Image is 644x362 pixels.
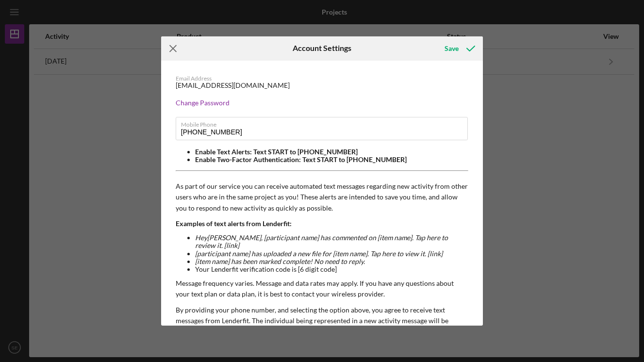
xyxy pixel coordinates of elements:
[176,305,469,348] p: By providing your phone number, and selecting the option above, you agree to receive text message...
[176,75,469,82] div: Email Address
[176,278,469,300] p: Message frequency varies. Message and data rates may apply. If you have any questions about your ...
[195,234,469,249] li: Hey [PERSON_NAME] , [participant name] has commented on [item name]. Tap here to review it. [link]
[293,44,351,52] h6: Account Settings
[195,265,469,273] li: Your Lenderfit verification code is [6 digit code]
[195,148,469,156] li: Enable Text Alerts: Text START to [PHONE_NUMBER]
[435,39,483,58] button: Save
[176,181,469,214] p: As part of our service you can receive automated text messages regarding new activity from other ...
[176,218,469,229] p: Examples of text alerts from Lenderfit:
[195,156,469,164] li: Enable Two-Factor Authentication: Text START to [PHONE_NUMBER]
[181,117,468,128] label: Mobile Phone
[195,250,469,258] li: [participant name] has uploaded a new file for [item name]. Tap here to view it. [link]
[445,39,459,58] div: Save
[176,82,290,89] div: [EMAIL_ADDRESS][DOMAIN_NAME]
[195,258,469,265] li: [item name] has been marked complete! No need to reply.
[176,99,469,107] div: Change Password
